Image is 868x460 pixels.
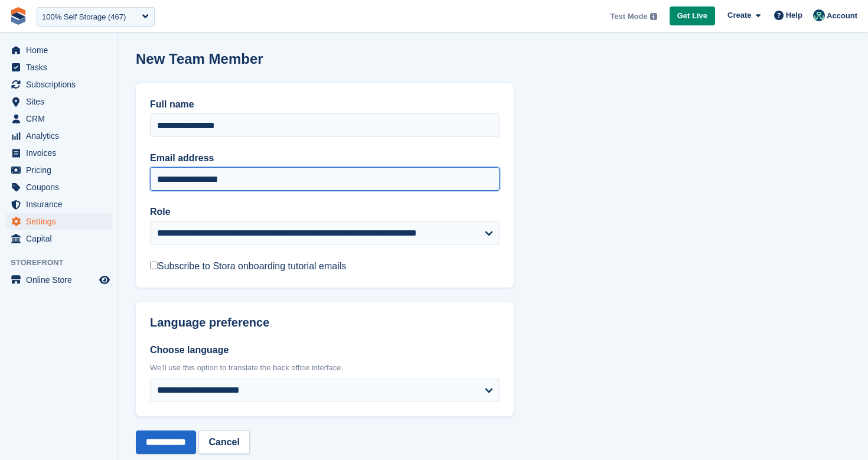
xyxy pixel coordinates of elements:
a: menu [6,213,112,230]
a: Preview store [97,273,112,287]
span: Storefront [11,257,118,269]
span: Analytics [26,128,97,144]
a: menu [6,272,112,288]
h2: Language preference [150,316,500,329]
span: Home [26,42,97,58]
span: Create [727,9,751,21]
span: Settings [26,213,97,230]
span: Insurance [26,196,97,213]
span: Capital [26,230,97,247]
a: menu [6,76,112,93]
a: menu [6,145,112,161]
div: 100% Self Storage (467) [42,11,126,23]
span: Subscriptions [26,76,97,93]
div: We'll use this option to translate the back office interface. [150,362,500,374]
label: Role [150,205,500,219]
label: Email address [150,151,500,165]
label: Full name [150,97,500,112]
span: Sites [26,93,97,110]
span: CRM [26,110,97,127]
a: menu [6,59,112,76]
a: menu [6,230,112,247]
a: Cancel [198,430,249,454]
a: menu [6,162,112,178]
img: Jennifer Ofodile [813,9,825,21]
a: menu [6,42,112,58]
span: Pricing [26,162,97,178]
label: Choose language [150,343,500,357]
span: Account [827,10,857,22]
span: Invoices [26,145,97,161]
a: menu [6,110,112,127]
a: menu [6,179,112,195]
span: Get Live [677,10,707,22]
span: Tasks [26,59,97,76]
h1: New Team Member [136,51,263,67]
span: Help [786,9,802,21]
input: Subscribe to Stora onboarding tutorial emails [150,262,158,269]
a: menu [6,93,112,110]
img: icon-info-grey-7440780725fd019a000dd9b08b2336e03edf1995a4989e88bcd33f0948082b44.svg [650,13,657,20]
img: stora-icon-8386f47178a22dfd0bd8f6a31ec36ba5ce8667c1dd55bd0f319d3a0aa187defe.svg [9,7,27,25]
label: Subscribe to Stora onboarding tutorial emails [150,260,346,272]
a: Get Live [670,6,715,26]
a: menu [6,128,112,144]
a: menu [6,196,112,213]
span: Coupons [26,179,97,195]
span: Online Store [26,272,97,288]
span: Test Mode [610,11,647,22]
